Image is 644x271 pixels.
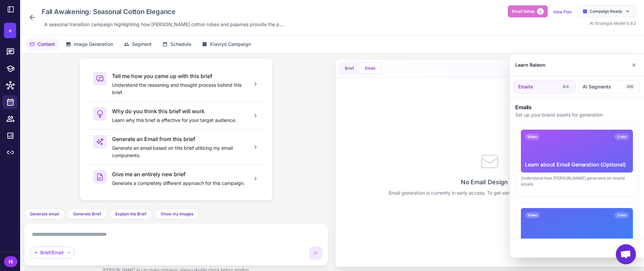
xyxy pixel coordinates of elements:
span: 3 min [614,212,629,218]
span: AI Segments [583,83,611,90]
button: Close [629,58,639,72]
span: Emails [518,83,533,90]
h3: Emails [515,103,639,111]
div: Understand how [PERSON_NAME] generates on-brand emails [521,175,633,187]
button: Emails0/3 [514,80,576,93]
span: 2 min [614,134,629,140]
span: 0/6 [625,83,636,90]
a: Open chat [616,244,636,264]
div: Learn about Email Generation (Optional) [525,160,629,168]
button: Close [619,243,639,254]
button: AI Segments0/6 [578,80,640,93]
span: 0/3 [560,83,571,90]
p: Set up your brand assets for generation [515,111,639,119]
span: Video [525,212,540,218]
span: Video [525,134,540,140]
div: Learn Raleon [515,61,545,69]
